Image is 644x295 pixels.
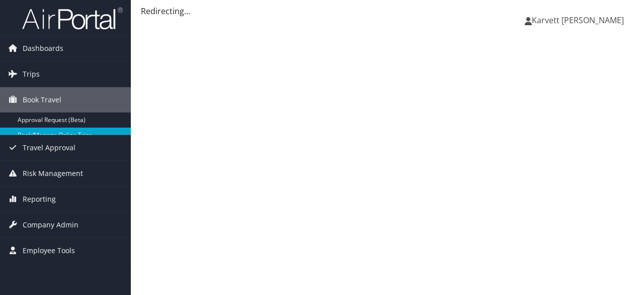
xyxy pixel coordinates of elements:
[23,161,83,186] span: Risk Management
[22,7,123,30] img: airportal-logo.png
[23,187,56,212] span: Reporting
[23,212,78,238] span: Company Admin
[23,87,61,112] span: Book Travel
[141,5,634,17] div: Redirecting...
[532,15,624,26] span: Karvett [PERSON_NAME]
[23,36,63,61] span: Dashboards
[23,238,75,263] span: Employee Tools
[23,135,75,160] span: Travel Approval
[525,5,634,35] a: Karvett [PERSON_NAME]
[23,62,40,87] span: Trips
